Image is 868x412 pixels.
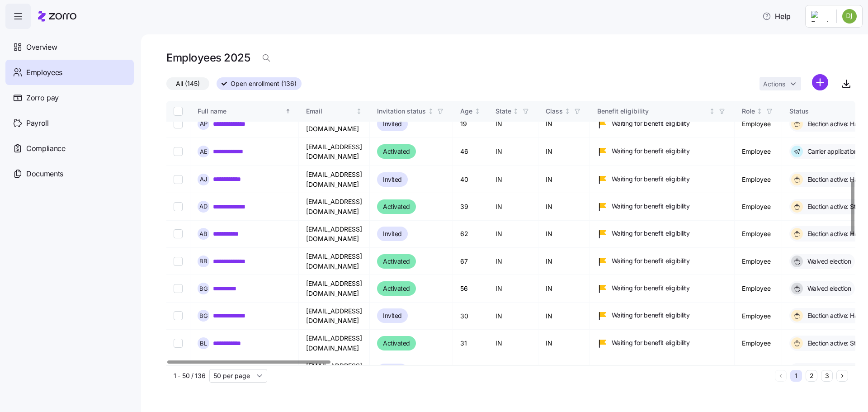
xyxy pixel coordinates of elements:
[200,149,208,155] span: A E
[199,258,208,264] span: B B
[453,101,488,122] th: AgeNot sorted
[174,339,183,348] input: Select record 22
[488,303,538,330] td: IN
[174,202,183,211] input: Select record 17
[174,119,183,128] input: Select record 14
[5,136,134,161] a: Compliance
[356,108,362,114] div: Not sorted
[474,108,481,114] div: Not sorted
[299,248,370,275] td: [EMAIL_ADDRESS][DOMAIN_NAME]
[383,310,402,321] span: Invited
[453,221,488,248] td: 62
[383,256,410,267] span: Activated
[299,138,370,166] td: [EMAIL_ADDRESS][DOMAIN_NAME]
[453,330,488,357] td: 31
[735,357,782,384] td: Employee
[735,221,782,248] td: Employee
[5,110,134,136] a: Payroll
[513,108,519,114] div: Not sorted
[612,119,690,128] span: Waiting for benefit eligibility
[759,77,801,90] button: Actions
[174,311,183,320] input: Select record 21
[299,275,370,302] td: [EMAIL_ADDRESS][DOMAIN_NAME]
[453,357,488,384] td: 61
[546,106,563,116] div: Class
[735,166,782,193] td: Employee
[453,303,488,330] td: 30
[612,229,690,238] span: Waiting for benefit eligibility
[735,330,782,357] td: Employee
[612,311,690,320] span: Waiting for benefit eligibility
[383,338,410,349] span: Activated
[299,330,370,357] td: [EMAIL_ADDRESS][DOMAIN_NAME]
[174,175,183,184] input: Select record 16
[383,283,410,294] span: Activated
[538,221,590,248] td: IN
[190,101,299,122] th: Full nameSorted ascending
[299,110,370,137] td: [EMAIL_ADDRESS][DOMAIN_NAME]
[538,101,590,122] th: ClassNot sorted
[488,138,538,166] td: IN
[488,166,538,193] td: IN
[735,101,782,122] th: RoleNot sorted
[299,166,370,193] td: [EMAIL_ADDRESS][DOMAIN_NAME]
[597,106,708,116] div: Benefit eligibility
[538,110,590,137] td: IN
[199,313,208,319] span: B G
[538,303,590,330] td: IN
[174,371,206,380] span: 1 - 50 / 136
[756,108,763,114] div: Not sorted
[199,286,208,292] span: B G
[5,60,134,85] a: Employees
[299,357,370,384] td: [EMAIL_ADDRESS][DOMAIN_NAME]
[383,118,402,129] span: Invited
[453,193,488,220] td: 39
[821,370,833,382] button: 3
[488,357,538,384] td: IN
[742,106,755,116] div: Role
[166,51,250,65] h1: Employees 2025
[383,146,410,157] span: Activated
[495,106,511,116] div: State
[370,101,453,122] th: Invitation statusNot sorted
[735,303,782,330] td: Employee
[377,106,426,116] div: Invitation status
[612,256,690,265] span: Waiting for benefit eligibility
[26,67,62,78] span: Employees
[26,118,49,129] span: Payroll
[26,168,63,180] span: Documents
[590,101,735,122] th: Benefit eligibilityNot sorted
[709,108,715,114] div: Not sorted
[174,107,183,116] input: Select all records
[198,106,283,116] div: Full name
[453,166,488,193] td: 40
[285,108,291,114] div: Sorted ascending
[199,231,208,237] span: A B
[174,257,183,266] input: Select record 19
[612,284,690,293] span: Waiting for benefit eligibility
[299,193,370,220] td: [EMAIL_ADDRESS][DOMAIN_NAME]
[538,248,590,275] td: IN
[453,110,488,137] td: 19
[842,9,857,24] img: ebbf617f566908890dfd872f8ec40b3c
[383,174,402,185] span: Invited
[612,202,690,211] span: Waiting for benefit eligibility
[453,275,488,302] td: 56
[5,34,134,60] a: Overview
[735,110,782,137] td: Employee
[538,330,590,357] td: IN
[26,92,59,104] span: Zorro pay
[805,284,851,293] span: Waived election
[488,330,538,357] td: IN
[612,338,690,347] span: Waiting for benefit eligibility
[564,108,571,114] div: Not sorted
[26,143,66,154] span: Compliance
[176,78,200,90] span: All (145)
[488,221,538,248] td: IN
[755,7,798,25] button: Help
[775,370,787,382] button: Previous page
[174,284,183,293] input: Select record 20
[735,248,782,275] td: Employee
[5,161,134,186] a: Documents
[383,201,410,212] span: Activated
